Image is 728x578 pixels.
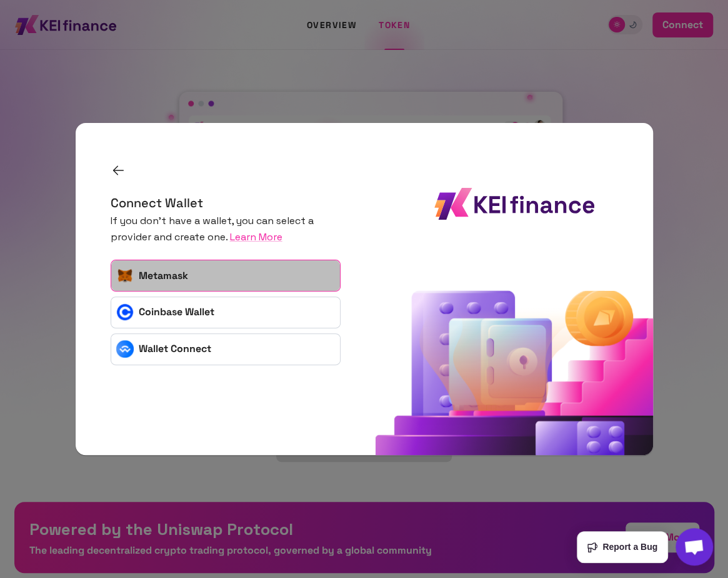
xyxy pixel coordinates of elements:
[111,296,341,328] button: Coinbase Wallet
[434,188,594,220] img: kei-finance-logo
[116,340,134,358] img: wallet-connect.svg
[116,303,134,321] img: coinbase.svg
[116,267,134,285] img: metamask.svg
[111,193,341,213] h5: Connect Wallet
[111,333,341,365] button: Wallet Connect
[111,260,341,291] button: Metamask
[111,214,314,243] span: If you don’t have a wallet, you can select a provider and create one.
[376,288,678,460] div: animation
[676,528,713,566] div: 开放式聊天
[230,230,282,243] a: Learn More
